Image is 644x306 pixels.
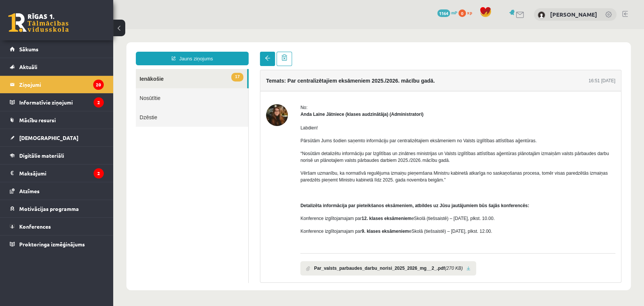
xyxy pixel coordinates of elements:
[19,223,51,230] span: Konferences
[437,9,450,17] span: 1164
[10,165,104,182] a: Maksājumi2
[467,9,472,15] span: xp
[153,75,175,97] img: Anda Laine Jātniece (klases audzinātāja)
[451,9,457,15] span: mP
[248,187,298,192] b: 12. klases eksāmeniem
[19,117,56,123] span: Mācību resursi
[187,83,310,88] strong: Anda Laine Jātniece (klases audzinātāja) (Administratori)
[10,58,104,75] a: Aktuāli
[19,94,104,111] legend: Informatīvie ziņojumi
[187,187,381,192] span: Konference izglītojamajam par eSkolā (tiešsaistē) – [DATE], plkst. 10.00.
[94,97,104,108] i: 2
[94,168,104,178] i: 2
[23,23,135,36] a: Jauns ziņojums
[19,188,40,194] span: Atzīmes
[332,236,349,243] i: (270 KB)
[19,134,78,141] span: [DEMOGRAPHIC_DATA]
[19,165,104,182] legend: Maksājumi
[187,96,204,101] span: Labdien!
[23,59,135,78] a: Nosūtītie
[187,141,494,154] span: Vēršam uzmanību, ka normatīvā regulējuma izmaiņu pieņemšana Ministru kabinetā atkarīga no saskaņo...
[10,76,104,93] a: Ziņojumi20
[550,11,597,18] a: [PERSON_NAME]
[118,44,130,52] span: 17
[538,11,545,19] img: Dana Maderniece
[10,111,104,129] a: Mācību resursi
[458,9,466,17] span: 0
[201,236,332,243] b: Par_valsts_parbaudes_darbu_norisi_2025_2026_mg__2_.pdf
[248,200,295,205] b: 9. klases eksāmeniem
[19,63,37,70] span: Aktuāli
[19,76,104,93] legend: Ziņojumi
[187,174,416,179] strong: Detalizēta informācija par pieteikšanos eksāmeniem, atbildes uz Jūsu jautājumiem būs šajās konfer...
[19,152,64,159] span: Digitālie materiāli
[10,94,104,111] a: Informatīvie ziņojumi2
[19,46,38,52] span: Sākums
[10,129,104,146] a: [DEMOGRAPHIC_DATA]
[10,235,104,253] a: Proktoringa izmēģinājums
[93,80,104,90] i: 20
[19,205,79,212] span: Motivācijas programma
[10,40,104,58] a: Sākums
[10,218,104,235] a: Konferences
[23,78,135,98] a: Dzēstie
[153,49,321,55] h4: Temats: Par centralizētajiem eksāmeniem 2025./2026. mācību gadā.
[187,109,423,114] span: Pārsūtām Jums šodien saņemto informāciju par centralizētajiem eksāmeniem no Valsts izglītības att...
[10,200,104,217] a: Motivācijas programma
[8,13,69,32] a: Rīgas 1. Tālmācības vidusskola
[23,40,134,59] a: 17Ienākošie
[458,9,476,15] a: 0 xp
[187,122,496,134] span: “Nosūtām detalizētu informāciju par Izglītības un zinātnes ministrijas un Valsts izglītības attīs...
[187,75,502,82] div: No:
[437,9,457,15] a: 1164 mP
[10,182,104,200] a: Atzīmes
[475,48,502,55] div: 16:51 [DATE]
[187,200,379,205] span: Konference izglītojamajam par eSkolā (tiešsaistē) – [DATE], plkst. 12.00.
[19,241,85,248] span: Proktoringa izmēģinājums
[10,147,104,164] a: Digitālie materiāli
